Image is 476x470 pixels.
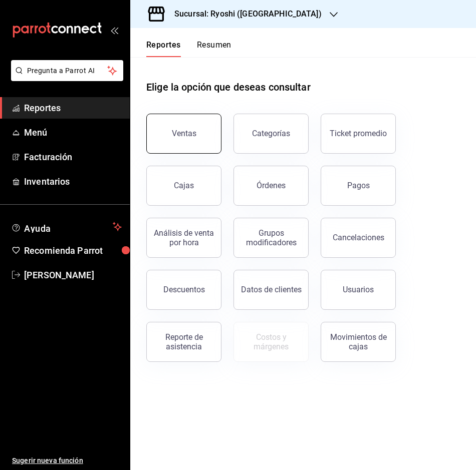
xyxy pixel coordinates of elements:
[12,455,122,466] span: Sugerir nueva función
[321,322,396,362] button: Movimientos de cajas
[241,285,302,294] div: Datos de clientes
[153,332,215,351] div: Reporte de asistencia
[24,244,122,257] span: Recomienda Parrot
[110,26,118,34] button: open_drawer_menu
[153,228,215,247] div: Análisis de venta por hora
[327,332,389,351] div: Movimientos de cajas
[321,114,396,154] button: Ticket promedio
[197,40,231,57] button: Resumen
[146,80,311,95] h1: Elige la opción que deseas consultar
[24,126,122,139] span: Menú
[240,228,302,247] div: Grupos modificadores
[146,166,221,206] a: Cajas
[347,181,370,190] div: Pagos
[233,114,309,154] button: Categorías
[330,129,387,138] div: Ticket promedio
[343,285,374,294] div: Usuarios
[146,218,221,258] button: Análisis de venta por hora
[7,73,123,83] a: Pregunta a Parrot AI
[172,129,196,138] div: Ventas
[146,40,181,57] button: Reportes
[321,270,396,310] button: Usuarios
[257,181,286,190] div: Órdenes
[321,166,396,206] button: Pagos
[233,322,309,362] button: Contrata inventarios para ver este reporte
[24,268,122,282] span: [PERSON_NAME]
[146,40,231,57] div: navigation tabs
[146,322,221,362] button: Reporte de asistencia
[146,270,221,310] button: Descuentos
[252,129,290,138] div: Categorías
[24,221,109,233] span: Ayuda
[233,270,309,310] button: Datos de clientes
[174,180,194,192] div: Cajas
[163,285,205,294] div: Descuentos
[24,150,122,164] span: Facturación
[24,101,122,115] span: Reportes
[233,218,309,258] button: Grupos modificadores
[321,218,396,258] button: Cancelaciones
[27,66,108,76] span: Pregunta a Parrot AI
[11,60,123,81] button: Pregunta a Parrot AI
[24,175,122,188] span: Inventarios
[233,166,309,206] button: Órdenes
[333,233,384,242] div: Cancelaciones
[146,114,221,154] button: Ventas
[240,332,302,351] div: Costos y márgenes
[166,8,322,20] h3: Sucursal: Ryoshi ([GEOGRAPHIC_DATA])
